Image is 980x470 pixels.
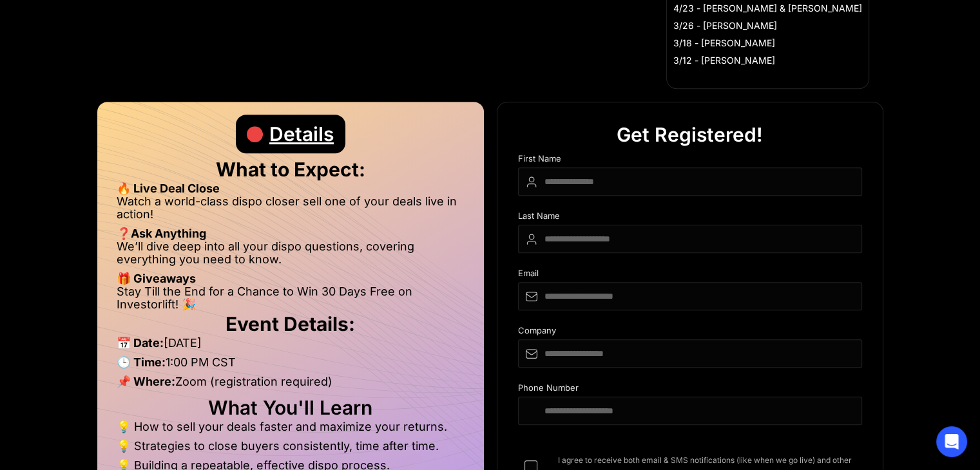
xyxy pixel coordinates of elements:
li: [DATE] [117,337,465,356]
strong: 🔥 Live Deal Close [117,182,220,195]
div: Email [518,268,862,282]
li: Stay Till the End for a Chance to Win 30 Days Free on Investorlift! 🎉 [117,285,465,311]
strong: 🎁 Giveaways [117,272,196,285]
div: Phone Number [518,383,862,397]
li: 1:00 PM CST [117,356,465,375]
div: Open Intercom Messenger [936,426,967,457]
div: Get Registered! [617,115,763,154]
strong: What to Expect: [216,158,365,181]
div: Details [269,115,334,153]
li: 💡 Strategies to close buyers consistently, time after time. [117,440,465,459]
div: First Name [518,154,862,167]
li: We’ll dive deep into all your dispo questions, covering everything you need to know. [117,240,465,272]
li: Watch a world-class dispo closer sell one of your deals live in action! [117,195,465,227]
strong: Event Details: [226,312,355,335]
li: Zoom (registration required) [117,375,465,395]
strong: 🕒 Time: [117,355,166,369]
div: Last Name [518,211,862,225]
strong: 📌 Where: [117,375,175,388]
strong: ❓Ask Anything [117,227,206,240]
strong: 📅 Date: [117,336,164,350]
li: 💡 How to sell your deals faster and maximize your returns. [117,420,465,440]
h2: What You'll Learn [117,401,465,414]
div: Company [518,326,862,339]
